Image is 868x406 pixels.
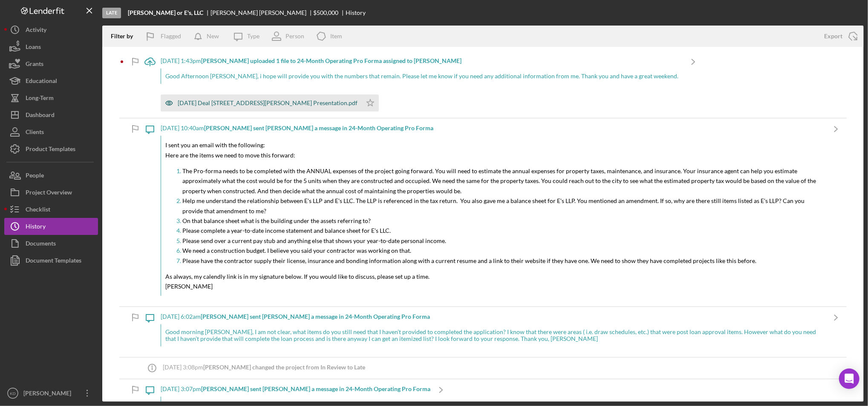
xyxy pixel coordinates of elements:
button: Activity [4,21,98,38]
button: History [4,218,98,235]
div: Loans [26,38,41,57]
button: KD[PERSON_NAME] [4,385,98,402]
b: [PERSON_NAME] uploaded 1 file to 24-Month Operating Pro Forma assigned to [PERSON_NAME] [201,57,461,64]
span: I sent you an email with the following: [165,141,265,149]
button: Product Templates [4,140,98,157]
div: Product Templates [26,140,75,160]
div: Export [824,28,842,45]
div: Checklist [26,201,50,220]
a: [DATE] 6:02am[PERSON_NAME] sent [PERSON_NAME] a message in 24-Month Operating Pro FormaGood morni... [139,307,847,357]
div: [DATE] 3:07pm [161,386,430,392]
a: [DATE] 10:40am[PERSON_NAME] sent [PERSON_NAME] a message in 24-Month Operating Pro FormaI sent yo... [139,118,847,306]
span: Please complete a year-to-date income statement and balance sheet for E's LLC. [182,227,391,234]
div: [PERSON_NAME] [21,385,77,404]
span: Here are the items we need to move this forward: [165,152,295,159]
button: Clients [4,123,98,140]
div: [DATE] 6:02am [161,313,825,320]
b: [PERSON_NAME] or E's, LLC [128,9,203,16]
text: KD [10,391,15,396]
div: Flagged [161,28,181,45]
span: The Pro-forma needs to be completed with the ANNUAL expenses of the project going forward. You wi... [182,167,816,194]
div: [DATE] 10:40am [161,125,825,132]
div: Late [102,8,121,18]
span: Help me understand the relationship between E's LLP and E's LLC. The LLP is referenced in the tax... [182,197,805,214]
div: Good morning [PERSON_NAME], I am not clear, what items do you still need that I haven’t provided ... [161,324,825,346]
div: Activity [26,21,46,40]
span: We need a construction budget. I believe you said your contractor was working on that. [182,247,411,254]
div: [DATE] Deal [STREET_ADDRESS][PERSON_NAME] Presentation.pdf [178,100,358,106]
button: Loans [4,38,98,55]
div: History [26,218,46,237]
span: On that balance sheet what is the building under the assets referring to? [182,217,371,224]
div: New [207,28,219,45]
button: Grants [4,55,98,72]
div: [PERSON_NAME] [PERSON_NAME] [211,9,314,16]
button: New [190,28,228,45]
div: Educational [26,72,57,91]
span: [PERSON_NAME] [165,283,213,290]
span: Please send over a current pay stub and anything else that shows your year-to-date personal income. [182,237,446,244]
button: Flagged [139,28,190,45]
button: People [4,167,98,184]
span: Please have the contractor supply their license, insurance and bonding information along with a c... [182,257,756,264]
div: History [346,9,366,16]
div: Open Intercom Messenger [839,369,859,389]
div: [DATE] 3:08pm [163,364,365,371]
button: Project Overview [4,184,98,201]
button: Export [816,28,864,45]
div: Document Templates [26,252,81,271]
div: Documents [26,235,56,254]
div: Type [247,33,260,40]
div: [DATE] 1:43pm [161,57,683,64]
div: Filter by [111,33,139,40]
span: As always, my calendly link is in my signature below. If you would like to discuss, please set up... [165,273,430,280]
div: Item [330,33,342,40]
div: Person [285,33,304,40]
button: Documents [4,235,98,252]
button: Document Templates [4,252,98,269]
button: Educational [4,72,98,89]
button: Dashboard [4,106,98,123]
div: People [26,167,44,186]
b: [PERSON_NAME] sent [PERSON_NAME] a message in 24-Month Operating Pro Forma [204,124,433,132]
div: Clients [26,123,44,143]
span: $500,000 [314,9,339,16]
a: [DATE] 1:43pm[PERSON_NAME] uploaded 1 file to 24-Month Operating Pro Forma assigned to [PERSON_NA... [139,51,704,118]
div: Grants [26,55,43,74]
div: Project Overview [26,184,72,203]
button: [DATE] Deal [STREET_ADDRESS][PERSON_NAME] Presentation.pdf [161,94,379,112]
div: Good Afternoon [PERSON_NAME], i hope will provide you with the numbers that remain. Please let me... [161,69,683,84]
b: [PERSON_NAME] changed the project from In Review to Late [203,363,365,371]
button: Checklist [4,201,98,218]
button: Long-Term [4,89,98,106]
b: [PERSON_NAME] sent [PERSON_NAME] a message in 24-Month Operating Pro Forma [201,385,430,392]
b: [PERSON_NAME] sent [PERSON_NAME] a message in 24-Month Operating Pro Forma [201,313,430,320]
div: Long-Term [26,89,54,109]
div: Dashboard [26,106,55,126]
